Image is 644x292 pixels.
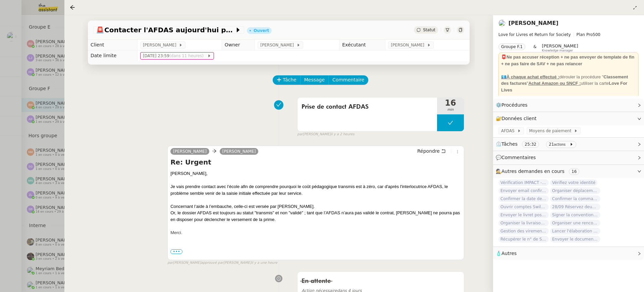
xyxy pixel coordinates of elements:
span: approuvé par [201,260,223,266]
span: AFDAS [501,127,517,134]
div: Je vais prendre contact avec l’école afin de comprendre pourquoi le coût pédagogique transmis est... [170,183,461,196]
span: Commentaires [501,155,536,160]
span: (dans 11 heures) [169,53,205,58]
div: Or, le dossier AFDAS est toujours au statut "transmis" et non "validé" ; tant que l’AFDAS n’aura ... [170,210,461,223]
nz-tag: 16 [569,168,579,175]
span: [PERSON_NAME] [260,42,296,48]
button: Tâche [273,75,301,85]
span: [PERSON_NAME] [143,42,179,48]
button: Répondre [415,147,448,155]
td: Date limite [88,50,137,61]
span: Message [304,76,325,84]
button: Commentaire [328,75,368,85]
span: Statut [423,28,435,32]
td: Owner [222,40,255,50]
u: 💶À chaque achat effectué : [501,74,559,79]
div: dérouler la procédure " " utiliser la carte [501,74,636,94]
span: Confirmer la commande des bibliothèques [550,195,600,202]
span: Moyens de paiement [529,127,574,134]
span: 🧴 [496,251,517,256]
span: [PERSON_NAME] [391,42,427,48]
span: Autres demandes en cours [501,169,565,174]
small: [PERSON_NAME] [PERSON_NAME] [167,260,277,266]
span: [DATE] 23:59 [143,52,207,59]
span: Données client [501,116,537,121]
span: Autres [501,251,517,256]
u: Achat Amazon ou SNCF : [528,81,581,86]
span: Envoyer le document complété à Actes Sud [550,236,600,243]
a: [PERSON_NAME] [220,148,259,154]
span: il y a 2 heures [331,132,355,137]
app-user-label: Knowledge manager [542,43,578,52]
span: Signer la convention via Yousign [550,212,600,218]
div: 🔐Données client [493,112,644,125]
strong: 📮Ne pas accuser réception + ne pas envoyer de template de fin + ne pas faire de SAV + ne pas rela... [501,54,634,66]
nz-tag: 25:32 [522,141,539,148]
span: ••• [170,249,182,254]
span: Organiser déplacement à [GEOGRAPHIC_DATA] [550,187,600,194]
span: Envoyer le livret post-séminaire [498,212,549,218]
span: ⏲️ [496,141,579,147]
span: 💬 [496,155,539,160]
td: Exécutant [339,40,385,50]
div: [PERSON_NAME], [170,170,461,177]
div: Merci. [170,229,461,236]
span: 🔐 [496,115,539,122]
span: Récupérer le n° de SS de Nassim [498,236,549,243]
span: 16 [437,99,464,107]
span: 🕵️ [496,169,582,174]
span: Répondre [417,148,440,154]
span: 🚨 [96,26,104,34]
span: par [297,132,303,137]
span: min [437,107,464,113]
span: & [533,43,536,52]
span: Commentaire [332,76,364,84]
div: Concernant l’aide à l’embauche, celle-ci est versée par [PERSON_NAME]. [170,203,461,210]
small: actions [554,143,566,146]
span: Vérifiez votre identité [550,179,597,186]
span: Love for Livres et Return for Society [498,32,571,37]
span: Confirmer la date de livraison [498,195,549,202]
nz-tag: Groupe F.1 [498,43,525,50]
span: par [167,260,173,266]
span: Tâche [283,76,297,84]
div: 🧴Autres [493,247,644,260]
span: Plan Pro [577,32,593,37]
button: Message [300,75,329,85]
span: il y a une heure [251,260,277,266]
span: Contacter l'AFDAS aujourd'hui pour contrat Zaineb [96,27,235,33]
img: users%2FtFhOaBya8rNVU5KG7br7ns1BCvi2%2Favatar%2Faa8c47da-ee6c-4101-9e7d-730f2e64f978 [498,20,506,27]
div: 🕵️Autres demandes en cours 16 [493,165,644,178]
span: Vérification IMPACT - AEPC CONCORDE [498,179,549,186]
td: Client [88,40,137,50]
span: 28/09 Réservez deux chambres à l'hôtel Nelio [550,204,600,210]
div: Ouvert [254,29,269,33]
div: ⏲️Tâches 25:32 21actions [493,138,644,151]
span: Knowledge manager [542,49,573,52]
span: ⚙️ [496,101,531,109]
span: Lancer l'élaboration de la convention de formation [550,228,600,234]
small: [PERSON_NAME] [297,132,354,137]
label: ••• [170,257,182,261]
span: [PERSON_NAME] [542,43,578,48]
span: Gestion des virements de salaire mensuel - septembre 2025 [498,228,549,234]
span: 21 [549,142,554,147]
h4: Re: Urgent [170,157,461,167]
span: Tâches [501,141,518,147]
a: [PERSON_NAME] [508,20,558,26]
strong: Love For Lives [501,81,627,93]
span: Ouvrir comptes Swile pour [PERSON_NAME] et Zaineb [498,204,549,210]
span: Organiser une rencontre avec [PERSON_NAME] [550,220,600,226]
span: Envoyer email confirmation Masterclass [498,187,549,194]
span: 500 [593,32,600,37]
span: Organiser la livraison à [GEOGRAPHIC_DATA] [498,220,549,226]
div: 💬Commentaires [493,151,644,164]
span: En attente [302,278,331,284]
span: Prise de contact AFDAS [302,102,433,112]
a: [PERSON_NAME] [170,148,209,154]
div: ⚙️Procédures [493,99,644,112]
span: Procédures [501,102,528,108]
